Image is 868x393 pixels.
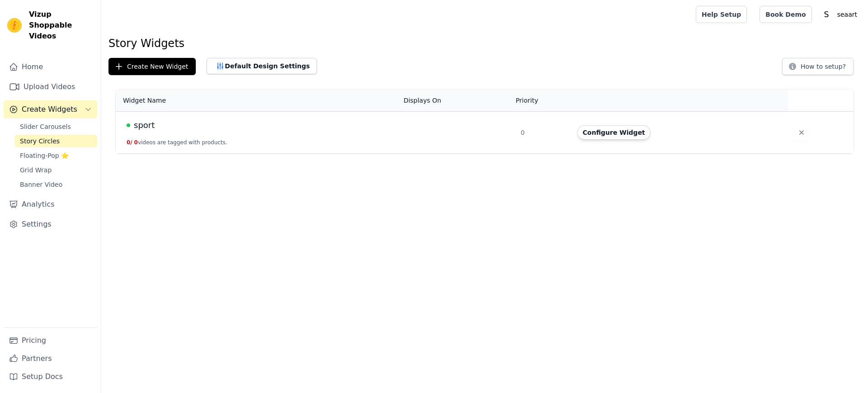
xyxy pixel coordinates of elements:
a: Book Demo [759,6,811,23]
span: 0 [134,139,138,146]
a: Home [4,58,97,76]
a: Help Setup [696,6,747,23]
span: sport [134,119,155,132]
span: Slider Carousels [20,122,71,131]
button: Create Widgets [4,100,97,118]
span: Story Circles [20,137,60,146]
h1: Story Widgets [108,36,861,51]
button: Create New Widget [108,58,196,75]
span: Grid Wrap [20,166,52,175]
a: Analytics [4,195,97,213]
a: Story Circles [14,135,97,147]
span: Live Published [127,123,130,127]
p: seaart [834,6,861,23]
span: Banner Video [20,180,62,189]
button: Default Design Settings [207,58,317,74]
th: Priority [515,90,572,112]
a: Pricing [4,331,97,350]
button: Delete widget [793,124,810,141]
a: How to setup? [782,64,854,73]
span: Vizup Shoppable Videos [29,9,94,42]
button: S seaart [819,6,861,23]
a: Floating-Pop ⭐ [14,149,97,162]
span: Floating-Pop ⭐ [20,151,69,160]
button: 0/ 0videos are tagged with products. [127,139,227,146]
a: Partners [4,350,97,368]
img: Vizup [7,18,22,33]
a: Slider Carousels [14,120,97,133]
span: 0 / [127,139,132,146]
th: Widget Name [116,90,398,112]
a: Setup Docs [4,368,97,386]
a: Banner Video [14,178,97,191]
button: Configure Widget [577,125,651,140]
text: S [824,10,829,19]
td: 0 [515,112,572,154]
a: Upload Videos [4,78,97,96]
button: How to setup? [782,58,854,75]
th: Displays On [398,90,515,112]
span: Create Widgets [22,104,77,115]
a: Grid Wrap [14,164,97,176]
a: Settings [4,215,97,233]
